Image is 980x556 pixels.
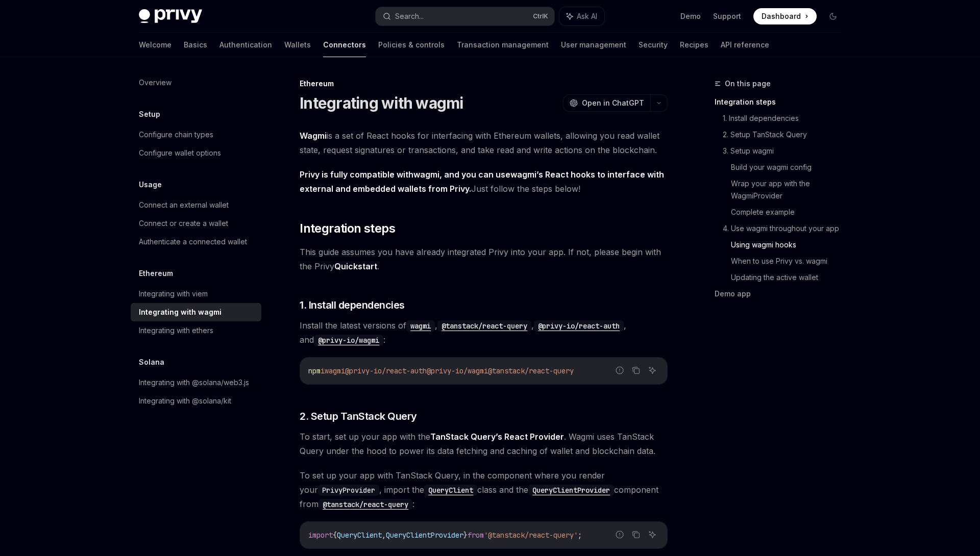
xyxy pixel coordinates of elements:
span: import [308,530,333,540]
a: TanStack Query’s React Provider [430,432,564,442]
a: Support [713,11,741,21]
h5: Usage [139,179,162,191]
span: @privy-io/wagmi [427,366,488,375]
span: On this page [725,78,771,90]
a: Integrating with @solana/web3.js [131,373,261,392]
a: Connect or create a wallet [131,214,261,233]
span: { [333,530,337,540]
a: wagmi [406,320,435,331]
div: Integrating with viem [139,288,208,300]
span: wagmi [325,366,345,375]
span: QueryClientProvider [386,530,463,540]
a: Authentication [219,33,272,57]
span: Open in ChatGPT [582,98,644,108]
a: Authenticate a connected wallet [131,233,261,251]
span: Ctrl K [533,12,548,20]
a: Wagmi [300,131,327,141]
a: Security [639,33,668,57]
a: Quickstart [334,261,377,272]
a: @tanstack/react-query [437,320,531,331]
span: @tanstack/react-query [488,366,574,375]
a: Policies & controls [378,33,445,57]
a: Connect an external wallet [131,196,261,214]
div: Configure wallet options [139,147,221,159]
a: 2. Setup TanStack Query [723,127,849,143]
div: Integrating with wagmi [139,306,222,318]
button: Copy the contents from the code block [629,528,643,541]
a: Integrating with viem [131,285,261,303]
a: 4. Use wagmi throughout your app [723,220,849,237]
span: Ask AI [577,11,597,21]
a: 3. Setup wagmi [723,143,849,159]
code: @tanstack/react-query [437,320,531,332]
a: QueryClientProvider [528,485,614,495]
h5: Setup [139,108,160,120]
a: Complete example [731,204,849,220]
a: Demo app [715,286,849,302]
a: Build your wagmi config [731,159,849,175]
span: Dashboard [762,11,801,21]
a: wagmi [413,169,439,180]
div: Configure chain types [139,129,213,141]
a: Updating the active wallet [731,269,849,286]
span: @privy-io/react-auth [345,366,427,375]
a: Integrating with ethers [131,321,261,340]
a: @privy-io/wagmi [314,335,383,345]
div: Integrating with ethers [139,324,213,337]
span: is a set of React hooks for interfacing with Ethereum wallets, allowing you read wallet state, re... [300,129,668,157]
strong: Privy is fully compatible with , and you can use ’s React hooks to interface with external and em... [300,169,664,194]
div: Integrating with @solana/kit [139,395,231,407]
span: '@tanstack/react-query' [484,530,578,540]
a: Integration steps [715,94,849,110]
div: Connect an external wallet [139,199,229,211]
a: Wrap your app with the WagmiProvider [731,175,849,204]
div: Ethereum [300,79,668,89]
a: Configure chain types [131,125,261,144]
code: PrivyProvider [318,485,379,496]
a: Demo [680,11,701,21]
button: Toggle dark mode [825,8,841,24]
div: Authenticate a connected wallet [139,236,247,248]
button: Report incorrect code [613,364,626,377]
span: 2. Setup TanStack Query [300,409,417,423]
div: Integrating with @solana/web3.js [139,376,249,389]
a: QueryClient [424,485,477,495]
code: @privy-io/wagmi [314,335,383,346]
a: Dashboard [753,8,817,24]
div: Overview [139,77,171,89]
span: To start, set up your app with the . Wagmi uses TanStack Query under the hood to power its data f... [300,429,668,458]
a: Integrating with @solana/kit [131,392,261,410]
a: User management [561,33,626,57]
code: wagmi [406,320,435,332]
span: Install the latest versions of , , , and : [300,318,668,347]
a: Welcome [139,33,171,57]
button: Ask AI [559,7,604,26]
img: dark logo [139,9,202,23]
a: Basics [184,33,207,57]
span: Integration steps [300,220,395,237]
a: 1. Install dependencies [723,110,849,127]
span: npm [308,366,321,375]
a: When to use Privy vs. wagmi [731,253,849,269]
code: QueryClientProvider [528,485,614,496]
a: Transaction management [457,33,549,57]
span: To set up your app with TanStack Query, in the component where you render your , import the class... [300,468,668,511]
button: Search...CtrlK [376,7,554,26]
h1: Integrating with wagmi [300,94,463,112]
code: @tanstack/react-query [318,499,412,510]
button: Report incorrect code [613,528,626,541]
a: @tanstack/react-query [318,499,412,509]
span: } [463,530,468,540]
button: Ask AI [646,364,659,377]
a: Using wagmi hooks [731,237,849,253]
a: API reference [721,33,769,57]
a: Integrating with wagmi [131,303,261,321]
a: @privy-io/react-auth [534,320,624,331]
div: Search... [395,10,424,22]
a: Overview [131,73,261,92]
span: Just follow the steps below! [300,167,668,196]
button: Ask AI [646,528,659,541]
span: i [321,366,325,375]
code: QueryClient [424,485,477,496]
a: Configure wallet options [131,144,261,162]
